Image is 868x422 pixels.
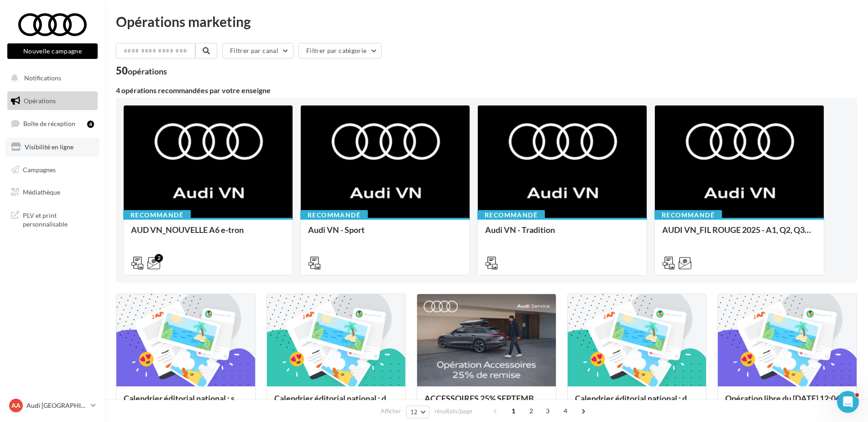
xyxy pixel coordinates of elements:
div: Opération libre du [DATE] 12:06 [725,394,849,412]
a: Médiathèque [5,183,99,202]
div: Audi VN - Tradition [485,225,639,243]
span: Afficher [381,407,401,416]
div: opérations [128,67,167,75]
button: Notifications [5,69,96,88]
span: 4 [558,404,573,418]
span: Notifications [24,74,61,82]
div: AUD VN_NOUVELLE A6 e-tron [131,225,285,243]
span: Opérations [24,97,56,105]
div: Opérations marketing [116,15,857,28]
div: Audi VN - Sport [308,225,462,243]
span: AA [11,401,21,410]
a: AA Audi [GEOGRAPHIC_DATA] [7,397,98,414]
span: Boîte de réception [23,120,75,127]
div: Calendrier éditorial national : semaine du 08.09 au 14.09 [124,394,248,412]
button: 12 [406,406,429,418]
div: 2 [155,254,163,262]
div: 50 [116,66,167,76]
a: Campagnes [5,160,99,179]
span: résultats/page [434,407,472,416]
span: Campagnes [23,165,56,173]
button: Nouvelle campagne [7,43,98,59]
span: Médiathèque [23,188,60,196]
div: ACCESSOIRES 25% SEPTEMBRE - AUDI SERVICE [424,394,549,412]
div: Recommandé [654,210,722,220]
div: Recommandé [300,210,368,220]
div: Recommandé [477,210,545,220]
div: Calendrier éditorial national : du 02.09 au 09.09 [575,394,699,412]
span: Visibilité en ligne [25,143,73,151]
a: Boîte de réception4 [5,114,99,133]
a: Visibilité en ligne [5,137,99,157]
div: Calendrier éditorial national : du 02.09 au 15.09 [274,394,398,412]
span: 1 [506,404,521,418]
div: Recommandé [123,210,191,220]
iframe: Intercom live chat [837,391,859,413]
span: 12 [410,408,418,416]
div: AUDI VN_FIL ROUGE 2025 - A1, Q2, Q3, Q5 et Q4 e-tron [662,225,816,243]
a: Opérations [5,91,99,111]
a: PLV et print personnalisable [5,206,99,232]
div: 4 [87,121,94,128]
div: 4 opérations recommandées par votre enseigne [116,87,857,94]
span: 3 [540,404,555,418]
p: Audi [GEOGRAPHIC_DATA] [26,401,87,410]
span: PLV et print personnalisable [23,209,94,229]
span: 2 [524,404,539,418]
button: Filtrer par canal [222,43,293,58]
button: Filtrer par catégorie [298,43,382,58]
